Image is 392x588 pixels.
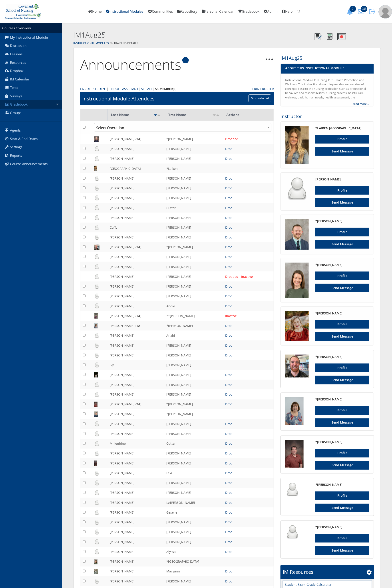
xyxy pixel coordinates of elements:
[315,228,369,236] a: Profile
[361,6,367,12] span: 286
[107,488,164,498] td: [PERSON_NAME]
[285,582,332,587] a: Student Exam Grade Calculator
[107,400,164,409] td: [PERSON_NAME] ( )
[225,383,233,387] a: Drop
[164,458,223,468] td: [PERSON_NAME]
[225,206,233,210] a: Drop
[315,492,369,500] a: Profile
[225,186,233,190] a: Drop
[73,41,109,45] a: Instructional Modules
[164,193,223,203] td: [PERSON_NAME]
[252,86,274,91] a: Print Roster
[164,321,223,331] td: *[PERSON_NAME]
[107,154,164,164] td: [PERSON_NAME]
[225,274,271,279] div: Dropped - Inactive
[225,432,233,436] a: Drop
[107,547,164,557] td: [PERSON_NAME]
[225,156,233,161] a: Drop
[107,282,164,291] td: [PERSON_NAME]
[107,321,164,331] td: [PERSON_NAME] ( )
[107,390,164,399] td: [PERSON_NAME]
[285,263,309,298] img: 10000573_125_125.jpg
[164,478,223,488] td: [PERSON_NAME]
[225,451,233,456] a: Drop
[164,350,223,360] td: [PERSON_NAME]
[315,364,369,372] a: Profile
[225,225,233,230] a: Drop
[225,501,233,505] a: Drop
[164,518,223,527] td: [PERSON_NAME]
[285,355,309,378] img: 2940_125_125.jpg
[285,397,304,425] img: 528_125_125.jpg
[107,458,164,468] td: [PERSON_NAME]
[164,340,223,350] td: [PERSON_NAME]
[225,343,233,348] a: Drop
[107,242,164,252] td: [PERSON_NAME] ( )
[281,113,374,120] h3: Instructor
[164,252,223,262] td: [PERSON_NAME]
[107,409,164,419] td: [PERSON_NAME]
[164,498,223,508] td: Le’[PERSON_NAME]
[107,223,164,232] td: Cuffy
[164,173,223,183] td: [PERSON_NAME]
[107,449,164,458] td: [PERSON_NAME]
[285,311,309,341] img: 502_125_125.png
[315,418,369,427] a: Send Message
[107,301,164,311] td: [PERSON_NAME]
[315,263,369,267] h4: *[PERSON_NAME]
[225,520,233,524] a: Drop
[225,530,233,534] a: Drop
[225,481,233,485] a: Drop
[315,534,369,543] a: Profile
[107,232,164,242] td: [PERSON_NAME]
[157,114,161,116] img: desc.png
[164,439,223,449] td: Cutter
[281,55,374,61] h3: IM1Aug25
[164,301,223,311] td: Andie
[327,33,332,40] img: Calculator
[164,291,223,301] td: [PERSON_NAME]
[164,380,223,390] td: [PERSON_NAME]
[225,324,233,328] a: Drop
[213,114,216,116] img: asc.png
[107,252,164,262] td: [PERSON_NAME]
[164,409,223,419] td: *[PERSON_NAME]
[225,255,233,259] a: Drop
[283,569,313,576] h1: IM Resources
[315,186,369,195] a: Profile
[225,471,233,475] a: Drop
[315,332,369,341] a: Send Message
[136,314,140,318] b: TA
[107,518,164,527] td: [PERSON_NAME]
[164,311,223,321] td: **[PERSON_NAME]
[225,442,233,446] a: Drop
[285,66,369,70] h4: About This Instructional Module
[107,527,164,537] td: [PERSON_NAME]
[225,579,233,584] a: Drop
[107,340,164,350] td: [PERSON_NAME]
[315,376,369,384] a: Send Message
[109,86,138,91] a: Enroll Assistant
[285,483,299,497] img: user_64.png
[154,114,157,116] img: asc_active.png
[164,154,223,164] td: [PERSON_NAME]
[225,373,233,377] a: Drop
[164,390,223,399] td: [PERSON_NAME]
[107,380,164,390] td: [PERSON_NAME]
[379,5,392,18] img: user-profile-default-picture.png
[107,478,164,488] td: [PERSON_NAME]
[315,355,369,359] h4: *[PERSON_NAME]
[225,284,233,288] a: Drop
[225,216,233,220] a: Drop
[315,525,369,530] h4: *[PERSON_NAME]
[225,314,271,318] div: Inactive
[315,504,369,512] a: Send Message
[225,147,233,151] a: Drop
[353,102,369,106] a: read more ...
[164,488,223,498] td: [PERSON_NAME]
[164,164,223,173] td: *Laiken
[107,508,164,517] td: [PERSON_NAME]
[285,219,309,250] img: 10000407_125_125.jpg
[141,86,152,91] a: See All
[164,331,223,340] td: Anahi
